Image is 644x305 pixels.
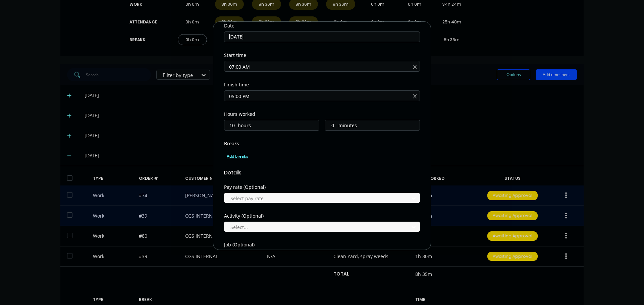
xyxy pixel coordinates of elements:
[224,185,420,189] div: Pay rate (Optional)
[224,82,420,87] div: Finish time
[325,120,337,130] input: 0
[224,120,236,130] input: 0
[224,169,420,177] span: Details
[224,112,420,117] div: Hours worked
[238,122,319,130] label: hours
[224,242,420,247] div: Job (Optional)
[227,152,417,161] div: Add breaks
[224,141,420,146] div: Breaks
[224,53,420,58] div: Start time
[338,122,420,130] label: minutes
[224,23,420,28] div: Date
[224,214,420,218] div: Activity (Optional)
